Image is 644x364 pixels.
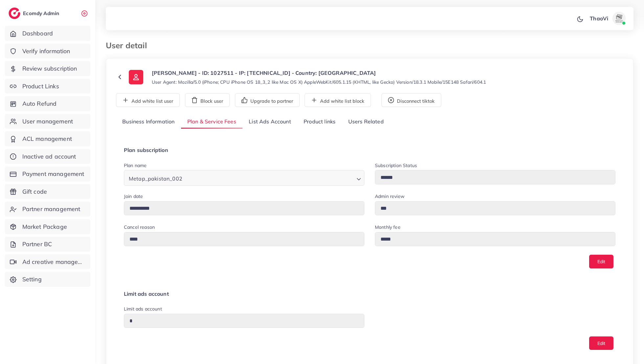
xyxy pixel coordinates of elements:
a: Partner BC [5,237,90,252]
label: Join date [124,193,143,200]
a: List Ads Account [242,115,297,129]
a: Dashboard [5,26,90,41]
a: Setting [5,272,90,287]
span: Inactive ad account [22,152,76,161]
a: Payment management [5,166,90,182]
button: Add white list user [116,93,180,107]
span: Partner management [22,205,80,213]
a: Ad creative management [5,254,90,269]
a: Plan & Service Fees [181,115,242,129]
h4: Plan subscription [124,147,615,153]
a: Business Information [116,115,181,129]
h2: Ecomdy Admin [23,10,61,16]
span: Verify information [22,47,70,55]
span: Ad creative management [22,258,85,266]
small: User Agent: Mozilla/5.0 (iPhone; CPU iPhone OS 18_3_2 like Mac OS X) AppleWebKit/605.1.15 (KHTML,... [152,79,486,85]
span: Market Package [22,223,67,231]
h4: Limit ads account [124,291,615,297]
a: Market Package [5,219,90,234]
span: Payment management [22,170,84,178]
a: Verify information [5,44,90,59]
p: [PERSON_NAME] - ID: 1027511 - IP: [TECHNICAL_ID] - Country: [GEOGRAPHIC_DATA] [152,69,486,77]
span: Auto Refund [22,99,57,108]
button: Upgrade to partner [235,93,300,107]
a: logoEcomdy Admin [9,8,61,19]
label: Monthly fee [375,224,401,230]
button: Block user [185,93,230,107]
a: Partner management [5,202,90,217]
img: ic-user-info.36bf1079.svg [129,70,143,84]
a: Users Related [342,115,390,129]
label: Subscription Status [375,162,417,169]
a: Review subscription [5,61,90,76]
button: Edit [589,336,613,350]
a: ThaoViavatar [586,12,628,25]
label: Limit ads account [124,306,162,312]
span: Partner BC [22,240,52,248]
img: logo [9,8,20,19]
a: Gift code [5,184,90,199]
h3: User detail [106,41,152,50]
img: avatar [612,12,626,25]
span: User management [22,117,73,126]
div: Search for option [124,170,364,185]
a: Product links [297,115,342,129]
input: Search for option [184,172,354,183]
label: Cancel reason [124,224,155,230]
span: Setting [22,275,42,284]
a: ACL management [5,131,90,146]
span: Review subscription [22,64,77,73]
p: ThaoVi [590,14,608,22]
a: Auto Refund [5,96,90,111]
a: Inactive ad account [5,149,90,164]
a: Product Links [5,79,90,94]
span: Product Links [22,82,59,91]
span: Metap_pakistan_002 [127,174,184,183]
span: ACL management [22,135,72,143]
label: Admin review [375,193,404,200]
button: Disconnect tiktok [381,93,441,107]
button: Edit [589,255,613,268]
label: Plan name [124,162,147,169]
span: Dashboard [22,29,53,38]
span: Gift code [22,187,47,196]
button: Add white list block [305,93,371,107]
a: User management [5,114,90,129]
